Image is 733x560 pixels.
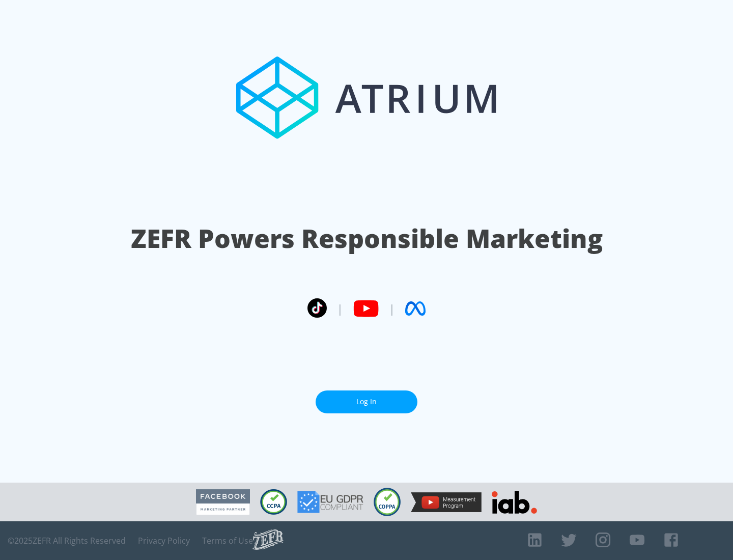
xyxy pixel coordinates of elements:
img: Facebook Marketing Partner [196,489,250,515]
span: © 2025 ZEFR All Rights Reserved [8,536,126,546]
img: COPPA Compliant [374,488,401,516]
h1: ZEFR Powers Responsible Marketing [131,221,603,256]
img: GDPR Compliant [297,491,363,513]
a: Terms of Use [202,536,253,546]
a: Log In [316,390,417,413]
a: Privacy Policy [138,536,190,546]
img: IAB [492,491,537,514]
span: | [337,301,343,316]
span: | [389,301,395,316]
img: YouTube Measurement Program [411,492,482,512]
img: CCPA Compliant [260,489,287,515]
